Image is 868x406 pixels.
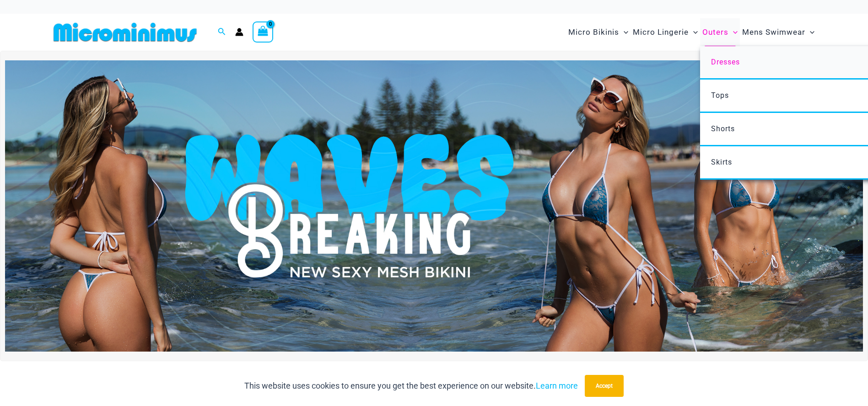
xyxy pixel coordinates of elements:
img: MM SHOP LOGO FLAT [50,22,200,43]
span: Skirts [711,158,732,166]
span: Menu Toggle [728,21,738,44]
span: Menu Toggle [689,21,698,44]
a: OutersMenu ToggleMenu Toggle [700,18,740,46]
a: Learn more [536,381,578,390]
a: Micro LingerieMenu ToggleMenu Toggle [631,18,700,46]
span: Mens Swimwear [742,21,805,44]
button: Accept [585,375,624,397]
nav: Site Navigation [565,17,819,48]
a: Search icon link [218,27,226,38]
span: Micro Bikinis [568,21,619,44]
span: Dresses [711,58,740,66]
a: Account icon link [235,28,243,36]
span: Menu Toggle [619,21,628,44]
a: Micro BikinisMenu ToggleMenu Toggle [566,18,631,46]
p: This website uses cookies to ensure you get the best experience on our website. [244,379,578,393]
span: Outers [702,21,728,44]
span: Menu Toggle [805,21,814,44]
span: Tops [711,91,729,100]
span: Shorts [711,124,735,133]
span: Micro Lingerie [633,21,689,44]
a: Mens SwimwearMenu ToggleMenu Toggle [740,18,817,46]
a: View Shopping Cart, empty [253,21,274,43]
img: Waves Breaking Ocean Bikini Pack [5,60,863,352]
